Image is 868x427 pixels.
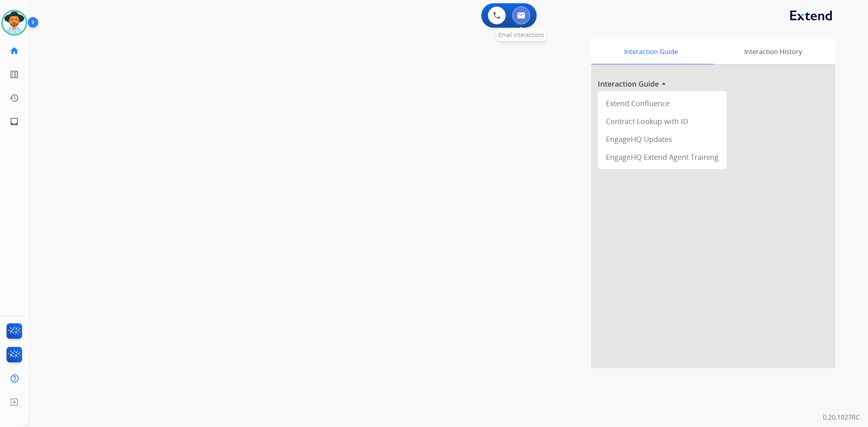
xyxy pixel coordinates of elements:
[3,11,26,34] img: avatar
[9,117,19,126] mat-icon: inbox
[601,112,724,130] div: Contract Lookup with ID
[711,39,835,64] div: Interaction History
[9,46,19,56] mat-icon: home
[601,148,724,166] div: EngageHQ Extend Agent Training
[9,93,19,103] mat-icon: history
[823,412,860,422] p: 0.20.1027RC
[9,70,19,79] mat-icon: list_alt
[591,39,711,64] div: Interaction Guide
[601,94,724,112] div: Extend Confluence
[601,130,724,148] div: EngageHQ Updates
[498,31,544,39] span: Email Interactions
